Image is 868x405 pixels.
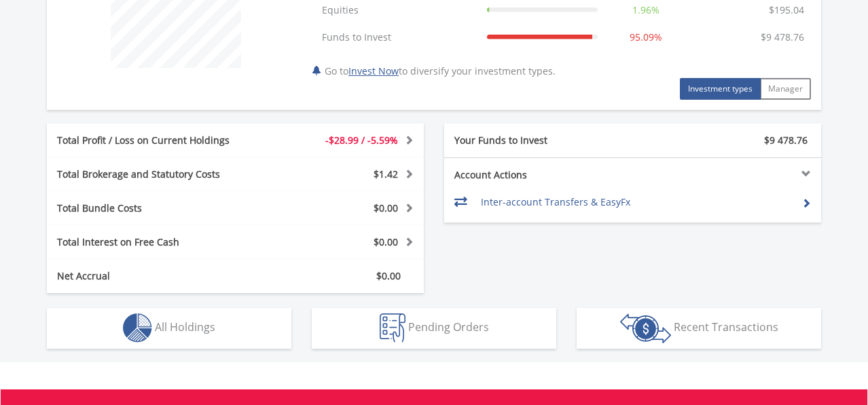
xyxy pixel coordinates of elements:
[577,308,821,349] button: Recent Transactions
[47,201,267,215] div: Total Bundle Costs
[408,320,489,334] span: Pending Orders
[481,192,791,212] td: Inter-account Transfers & EasyFx
[47,168,267,181] div: Total Brokerage and Statutory Costs
[47,235,267,249] div: Total Interest on Free Cash
[444,134,633,147] div: Your Funds to Invest
[315,24,480,51] td: Funds to Invest
[374,201,398,214] span: $0.00
[760,78,811,100] button: Manager
[312,308,556,349] button: Pending Orders
[764,134,808,147] span: $9 478.76
[47,308,291,349] button: All Holdings
[604,24,687,51] td: 95.09%
[325,134,398,147] span: -$28.99 / -5.59%
[374,168,398,180] span: $1.42
[620,313,671,343] img: transactions-zar-wht.png
[47,269,267,283] div: Net Accrual
[376,269,401,282] span: $0.00
[754,24,811,51] td: $9 478.76
[444,168,633,182] div: Account Actions
[374,235,398,248] span: $0.00
[674,320,778,334] span: Recent Transactions
[380,313,405,343] img: pending_instructions-wht.png
[47,134,267,147] div: Total Profit / Loss on Current Holdings
[123,313,152,343] img: holdings-wht.png
[680,78,761,100] button: Investment types
[348,64,399,77] a: Invest Now
[155,320,215,334] span: All Holdings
